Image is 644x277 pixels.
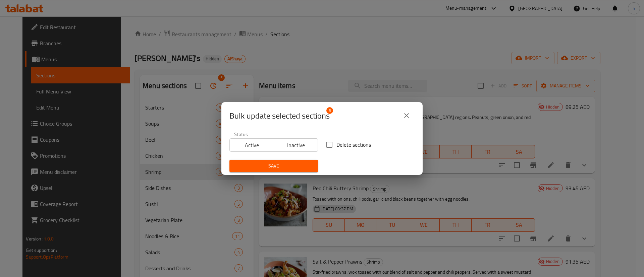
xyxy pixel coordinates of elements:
[229,160,318,172] button: Save
[336,141,371,149] span: Delete sections
[277,140,316,150] span: Inactive
[398,108,415,124] button: close
[229,111,330,121] span: Selected section count
[232,140,271,150] span: Active
[326,107,333,114] span: 5
[229,138,274,152] button: Active
[235,162,313,170] span: Save
[274,138,318,152] button: Inactive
